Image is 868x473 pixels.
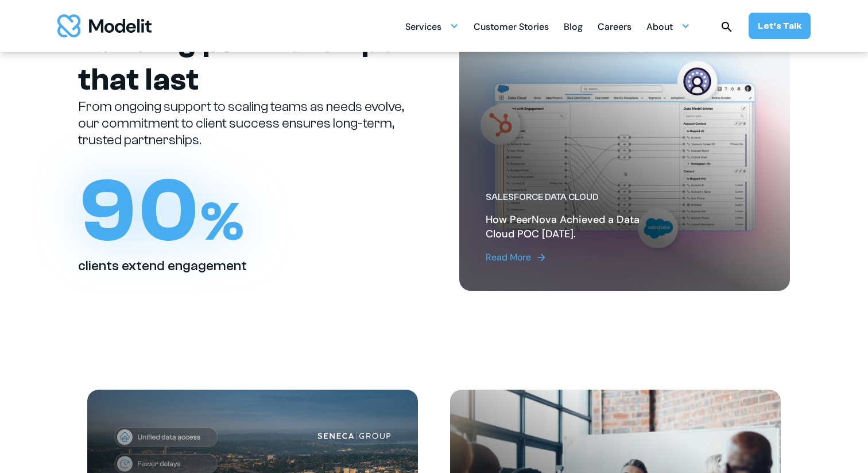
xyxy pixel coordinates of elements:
div: About [646,17,673,39]
a: Customer Stories [474,15,549,37]
img: modelit logo [57,14,152,37]
h1: Building partnerships that last [78,23,409,99]
h2: clients extend engagement [78,258,247,275]
a: home [57,14,152,37]
div: Customer Stories [474,17,549,39]
div: Let’s Talk [758,20,801,32]
div: Blog [564,17,583,39]
a: Let’s Talk [749,13,811,39]
div: Services [405,15,459,37]
img: arrow [536,252,547,263]
div: Careers [598,17,631,39]
a: Blog [564,15,583,37]
div: Services [405,17,441,39]
span: % [200,191,244,253]
p: From ongoing support to scaling teams as needs evolve, our commitment to client success ensures l... [78,99,409,148]
div: About [646,15,690,37]
a: Careers [598,15,631,37]
h1: 90 [78,167,244,256]
h2: How PeerNova Achieved a Data Cloud POC [DATE]. [486,213,670,241]
div: Salesforce Data Cloud [486,191,670,203]
a: Read More [486,251,670,264]
div: Read More [486,251,531,264]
